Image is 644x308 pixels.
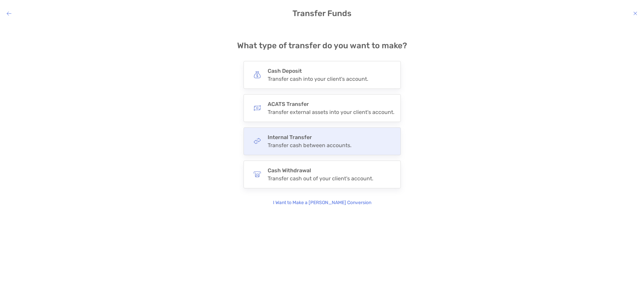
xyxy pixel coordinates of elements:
div: Transfer cash out of your client's account. [268,175,373,182]
h4: Internal Transfer [268,134,352,140]
h4: What type of transfer do you want to make? [237,41,407,50]
h4: Cash Deposit [268,68,368,74]
h4: Cash Withdrawal [268,167,373,174]
div: Transfer cash into your client's account. [268,76,368,82]
div: Transfer external assets into your client's account. [268,109,394,115]
img: button icon [254,104,261,112]
img: button icon [254,171,261,178]
img: button icon [254,137,261,145]
h4: ACATS Transfer [268,101,394,107]
p: I Want to Make a [PERSON_NAME] Conversion [273,199,371,206]
div: Transfer cash between accounts. [268,142,352,148]
img: button icon [254,71,261,78]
